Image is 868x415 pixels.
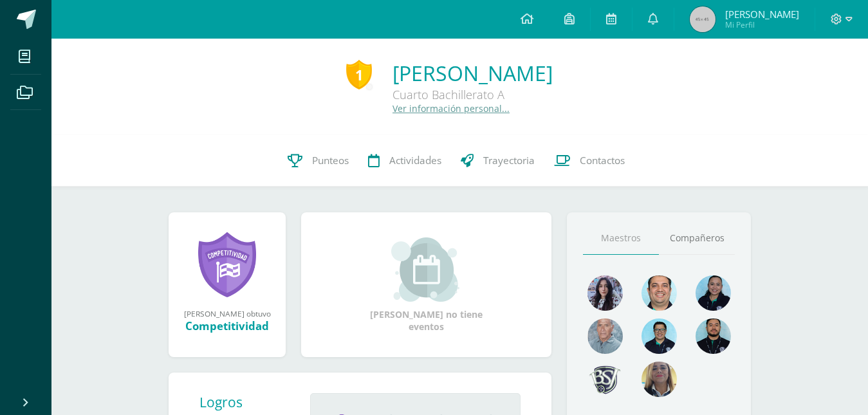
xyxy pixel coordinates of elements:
[181,308,273,318] div: [PERSON_NAME] obtuvo
[358,135,451,187] a: Actividades
[451,135,544,187] a: Trayectoria
[392,59,553,87] a: [PERSON_NAME]
[391,237,461,302] img: event_small.png
[642,318,677,354] img: d220431ed6a2715784848fdc026b3719.png
[725,19,799,30] span: Mi Perfil
[583,222,659,255] a: Maestros
[725,8,799,21] span: [PERSON_NAME]
[696,318,731,354] img: 2207c9b573316a41e74c87832a091651.png
[389,154,441,167] span: Actividades
[580,154,625,167] span: Contactos
[346,60,372,89] div: 1
[696,275,731,311] img: 4fefb2d4df6ade25d47ae1f03d061a50.png
[690,6,716,32] img: 45x45
[392,102,510,115] a: Ver información personal...
[642,275,677,311] img: 677c00e80b79b0324b531866cf3fa47b.png
[587,362,623,397] img: d483e71d4e13296e0ce68ead86aec0b8.png
[483,154,535,167] span: Trayectoria
[181,318,273,333] div: Competitividad
[362,237,491,333] div: [PERSON_NAME] no tiene eventos
[659,222,735,255] a: Compañeros
[392,87,553,102] div: Cuarto Bachillerato A
[199,393,300,411] div: Logros
[642,362,677,397] img: aa9857ee84d8eb936f6c1e33e7ea3df6.png
[544,135,634,187] a: Contactos
[587,318,623,354] img: 55ac31a88a72e045f87d4a648e08ca4b.png
[587,275,623,311] img: 31702bfb268df95f55e840c80866a926.png
[312,154,349,167] span: Punteos
[278,135,358,187] a: Punteos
